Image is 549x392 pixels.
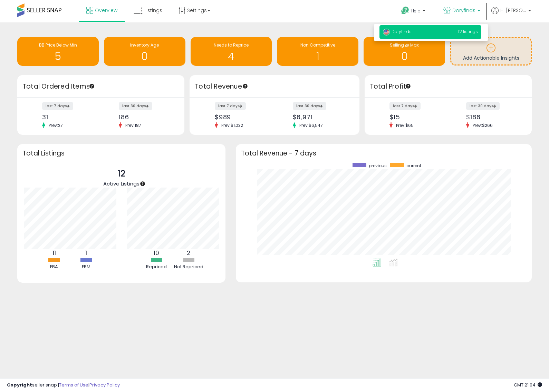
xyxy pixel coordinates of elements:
[52,249,56,257] b: 11
[293,113,347,121] div: $6,971
[500,7,526,14] span: Hi [PERSON_NAME]
[215,102,246,110] label: last 7 days
[85,249,87,257] b: 1
[383,29,390,36] img: usa.png
[383,29,412,34] span: Doryfinds
[139,181,146,187] div: Tooltip anchor
[191,37,272,66] a: Needs to Reprice 4
[466,113,520,121] div: $186
[154,249,159,257] b: 10
[370,82,527,91] h3: Total Profit
[71,264,102,270] div: FBM
[21,51,95,62] h1: 5
[411,8,421,14] span: Help
[214,42,249,48] span: Needs to Reprice
[241,151,527,156] h3: Total Revenue - 7 days
[103,180,139,187] span: Active Listings
[293,102,326,110] label: last 30 days
[89,83,95,89] div: Tooltip anchor
[103,167,139,180] p: 12
[22,151,220,156] h3: Total Listings
[194,51,269,62] h1: 4
[104,37,185,66] a: Inventory Age 0
[119,102,152,110] label: last 30 days
[22,82,179,91] h3: Total Ordered Items
[218,122,247,128] span: Prev: $1,032
[141,264,172,270] div: Repriced
[42,113,96,121] div: 31
[396,1,432,22] a: Help
[95,7,117,14] span: Overview
[187,249,190,257] b: 2
[364,37,445,66] a: Selling @ Max 0
[466,102,500,110] label: last 30 days
[405,83,411,89] div: Tooltip anchor
[491,7,531,22] a: Hi [PERSON_NAME]
[122,122,145,128] span: Prev: 187
[389,102,421,110] label: last 7 days
[215,113,269,121] div: $989
[195,82,354,91] h3: Total Revenue
[107,51,182,62] h1: 0
[39,42,77,48] span: BB Price Below Min
[406,163,421,169] span: current
[173,264,204,270] div: Not Repriced
[451,38,531,64] a: Add Actionable Insights
[42,102,73,110] label: last 7 days
[280,51,355,62] h1: 1
[458,29,478,34] span: 12 listings
[367,51,442,62] h1: 0
[463,54,519,61] span: Add Actionable Insights
[469,122,496,128] span: Prev: $266
[144,7,162,14] span: Listings
[45,122,66,128] span: Prev: 27
[119,113,172,121] div: 186
[393,122,417,128] span: Prev: $65
[369,163,387,169] span: previous
[242,83,248,89] div: Tooltip anchor
[296,122,326,128] span: Prev: $6,547
[389,113,443,121] div: $15
[17,37,99,66] a: BB Price Below Min 5
[390,42,419,48] span: Selling @ Max
[39,264,70,270] div: FBA
[452,7,475,14] span: Doryfinds
[277,37,358,66] a: Non Competitive 1
[300,42,335,48] span: Non Competitive
[130,42,159,48] span: Inventory Age
[401,6,410,15] i: Get Help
